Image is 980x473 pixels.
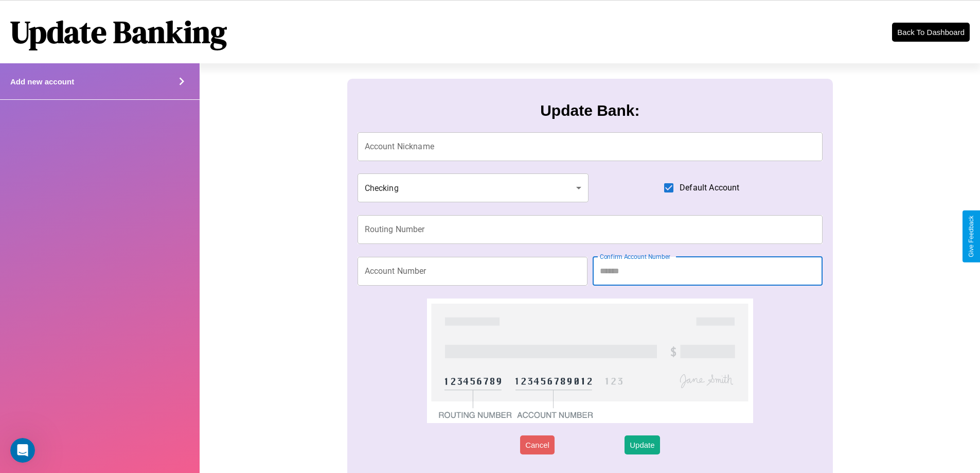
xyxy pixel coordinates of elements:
[10,77,74,86] h4: Add new account
[540,102,639,119] h3: Update Bank:
[358,173,589,202] div: Checking
[427,299,753,423] img: check
[968,216,975,257] div: Give Feedback
[10,438,35,463] iframe: Intercom live chat
[892,23,970,42] button: Back To Dashboard
[600,252,670,261] label: Confirm Account Number
[680,182,739,194] span: Default Account
[625,435,660,454] button: Update
[10,11,227,53] h1: Update Banking
[520,435,555,454] button: Cancel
